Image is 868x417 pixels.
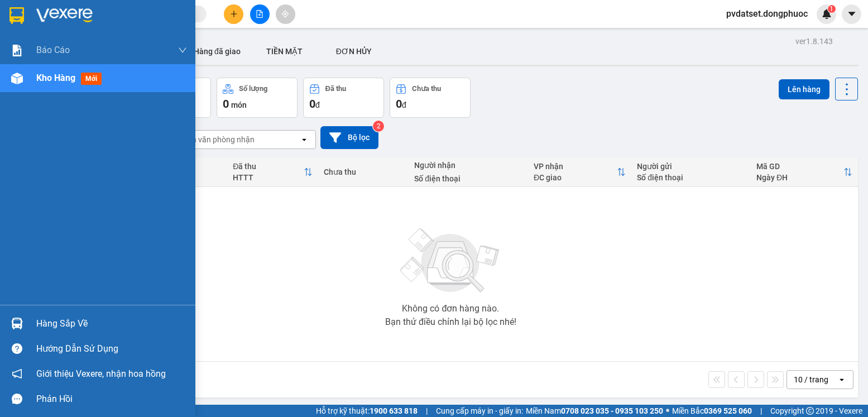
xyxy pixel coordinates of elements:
[717,7,817,21] span: pvdatset.dongphuoc
[315,100,320,109] span: đ
[12,368,22,379] span: notification
[36,43,70,57] span: Báo cáo
[837,375,846,384] svg: open
[88,6,153,16] strong: ĐỒNG PHƯỚC
[828,5,836,13] sup: 1
[11,45,23,56] img: solution-icon
[794,374,828,385] div: 10 / trang
[672,405,752,417] span: Miền Bắc
[281,10,289,18] span: aim
[316,405,418,417] span: Hỗ trợ kỹ thuật:
[842,4,861,24] button: caret-down
[534,173,617,182] div: ĐC giao
[666,409,669,413] span: ⚪️
[756,173,843,182] div: Ngày ĐH
[402,304,499,313] div: Không có đơn hàng nào.
[9,7,24,24] img: logo-vxr
[526,405,663,417] span: Miền Nam
[751,157,858,187] th: Toggle SortBy
[300,135,309,144] svg: open
[779,79,829,99] button: Lên hàng
[325,85,346,93] div: Đã thu
[637,173,745,182] div: Số điện thoại
[822,9,832,19] img: icon-new-feature
[88,18,150,32] span: Bến xe [GEOGRAPHIC_DATA]
[637,162,745,171] div: Người gửi
[436,405,523,417] span: Cung cấp máy in - giấy in:
[36,315,187,332] div: Hàng sắp về
[426,405,428,417] span: |
[414,161,522,170] div: Người nhận
[395,222,506,300] img: svg+xml;base64,PHN2ZyBjbGFzcz0ibGlzdC1wbHVnX19zdmciIHhtbG5zPSJodHRwOi8vd3d3LnczLm9yZy8yMDAwL3N2Zy...
[847,9,857,19] span: caret-down
[373,121,384,132] sup: 2
[233,173,304,182] div: HTTT
[88,50,137,56] span: Hotline: 19001152
[370,406,418,415] strong: 1900 633 818
[88,33,154,47] span: 01 Võ Văn Truyện, KP.1, Phường 2
[390,78,471,118] button: Chưa thu0đ
[25,81,68,88] span: 07:43:50 [DATE]
[396,97,402,111] span: 0
[320,126,378,149] button: Bộ lọc
[11,73,23,84] img: warehouse-icon
[11,318,23,329] img: warehouse-icon
[528,157,631,187] th: Toggle SortBy
[412,85,441,93] div: Chưa thu
[704,406,752,415] strong: 0369 525 060
[233,162,304,171] div: Đã thu
[178,134,255,145] div: Chọn văn phòng nhận
[414,174,522,183] div: Số điện thoại
[36,367,166,381] span: Giới thiệu Vexere, nhận hoa hồng
[36,73,75,83] span: Kho hàng
[250,4,270,24] button: file-add
[806,407,814,415] span: copyright
[178,46,187,55] span: down
[30,60,137,69] span: -----------------------------------------
[56,71,117,79] span: VPDS1409250003
[4,7,54,56] img: logo
[36,391,187,408] div: Phản hồi
[3,81,68,88] span: In ngày:
[227,157,318,187] th: Toggle SortBy
[36,341,187,357] div: Hướng dẫn sử dụng
[3,72,117,79] span: [PERSON_NAME]:
[81,73,102,85] span: mới
[561,406,663,415] strong: 0708 023 035 - 0935 103 250
[324,167,403,176] div: Chưa thu
[795,35,833,47] div: ver 1.8.143
[256,10,263,18] span: file-add
[336,47,372,56] span: ĐƠN HỦY
[276,4,295,24] button: aim
[760,405,762,417] span: |
[309,97,315,111] span: 0
[12,394,22,404] span: message
[303,78,384,118] button: Đã thu0đ
[12,343,22,354] span: question-circle
[266,47,303,56] span: TIỀN MẶT
[224,4,243,24] button: plus
[385,318,516,327] div: Bạn thử điều chỉnh lại bộ lọc nhé!
[402,100,406,109] span: đ
[756,162,843,171] div: Mã GD
[185,38,250,65] button: Hàng đã giao
[534,162,617,171] div: VP nhận
[829,5,833,13] span: 1
[239,85,267,93] div: Số lượng
[231,100,247,109] span: món
[217,78,298,118] button: Số lượng0món
[223,97,229,111] span: 0
[230,10,238,18] span: plus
